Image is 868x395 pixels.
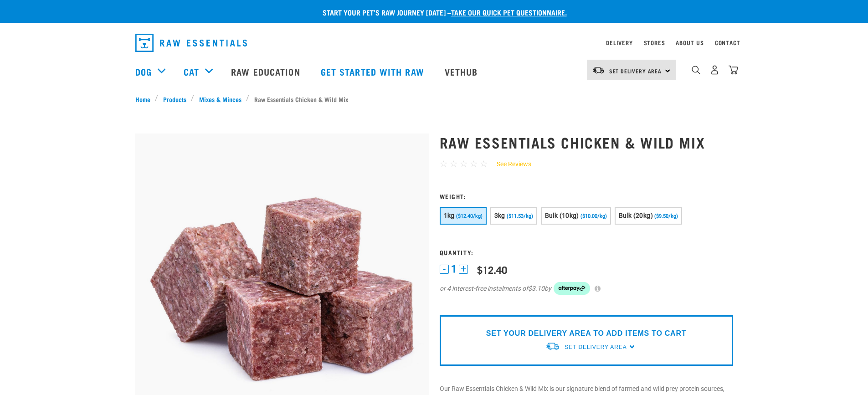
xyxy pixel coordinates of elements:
[312,53,436,90] a: Get started with Raw
[609,69,662,72] span: Set Delivery Area
[451,10,567,14] a: take our quick pet questionnaire.
[440,134,733,150] h1: Raw Essentials Chicken & Wild Mix
[459,265,468,274] button: +
[440,159,447,169] span: ☆
[580,213,607,219] span: ($10.00/kg)
[488,159,531,169] a: See Reviews
[676,41,704,44] a: About Us
[654,213,678,219] span: ($9.50/kg)
[194,94,246,104] a: Mixes & Minces
[135,94,733,104] nav: breadcrumbs
[715,41,740,44] a: Contact
[545,212,579,219] span: Bulk (10kg)
[184,65,199,78] a: Cat
[135,94,155,104] a: Home
[490,207,537,225] button: 3kg ($11.53/kg)
[606,41,632,44] a: Delivery
[644,41,665,44] a: Stores
[619,212,653,219] span: Bulk (20kg)
[135,34,247,52] img: Raw Essentials Logo
[507,213,533,219] span: ($11.53/kg)
[592,66,605,74] img: van-moving.png
[451,264,457,274] span: 1
[456,213,483,219] span: ($12.40/kg)
[494,212,505,219] span: 3kg
[135,65,152,78] a: Dog
[565,344,627,350] span: Set Delivery Area
[440,265,449,274] button: -
[440,249,733,256] h3: Quantity:
[460,159,467,169] span: ☆
[528,284,544,293] span: $3.10
[545,342,560,351] img: van-moving.png
[158,94,191,104] a: Products
[440,282,733,295] div: or 4 interest-free instalments of by
[470,159,478,169] span: ☆
[554,282,590,295] img: Afterpay
[729,65,738,75] img: home-icon@2x.png
[692,66,700,74] img: home-icon-1@2x.png
[486,328,686,339] p: SET YOUR DELIVERY AREA TO ADD ITEMS TO CART
[222,53,311,90] a: Raw Education
[440,193,733,200] h3: Weight:
[444,212,455,219] span: 1kg
[541,207,611,225] button: Bulk (10kg) ($10.00/kg)
[450,159,457,169] span: ☆
[436,53,489,90] a: Vethub
[480,159,488,169] span: ☆
[710,65,719,75] img: user.png
[440,207,487,225] button: 1kg ($12.40/kg)
[615,207,682,225] button: Bulk (20kg) ($9.50/kg)
[128,30,740,56] nav: dropdown navigation
[477,264,507,275] div: $12.40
